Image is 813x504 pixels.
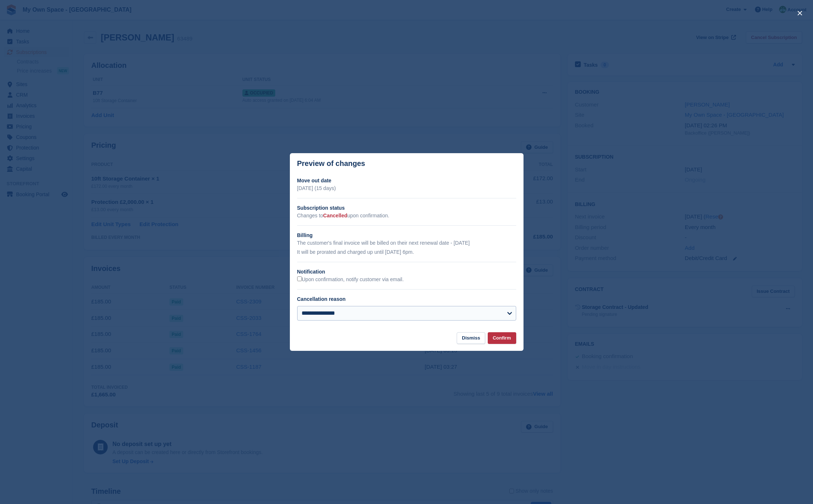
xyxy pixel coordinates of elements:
[297,239,516,247] p: The customer's final invoice will be billed on their next renewal date - [DATE]
[297,268,516,276] h2: Notification
[297,212,516,220] p: Changes to upon confirmation.
[297,296,346,302] label: Cancellation reason
[297,276,404,283] label: Upon confirmation, notify customer via email.
[297,232,516,239] h2: Billing
[297,177,516,185] h2: Move out date
[297,185,516,192] p: [DATE] (15 days)
[297,159,365,168] p: Preview of changes
[488,332,516,344] button: Confirm
[297,276,302,281] input: Upon confirmation, notify customer via email.
[457,332,485,344] button: Dismiss
[297,248,516,256] p: It will be prorated and charged up until [DATE] 6pm.
[297,204,516,212] h2: Subscription status
[323,213,347,218] span: Cancelled
[794,7,806,19] button: close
